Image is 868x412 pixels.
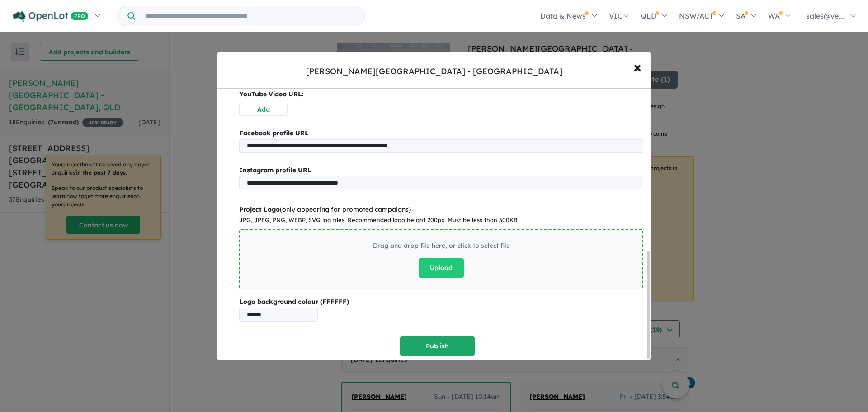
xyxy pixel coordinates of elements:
input: Try estate name, suburb, builder or developer [137,6,363,26]
div: JPG, JPEG, PNG, WEBP, SVG log files. Recommended logo height 200px. Must be less than 300KB [239,215,643,225]
div: (only appearing for promoted campaigns) [239,204,643,215]
div: [PERSON_NAME][GEOGRAPHIC_DATA] - [GEOGRAPHIC_DATA] [306,66,562,77]
b: Logo background colour (FFFFFF) [239,297,643,308]
span: sales@ve... [806,11,844,20]
b: Instagram profile URL [239,166,311,174]
b: Project Logo [239,205,280,213]
p: YouTube Video URL: [239,89,643,100]
button: Add [239,104,288,116]
b: Facebook profile URL [239,129,309,137]
div: Drag and drop file here, or click to select file [373,241,510,251]
button: Upload [419,258,464,278]
button: Publish [400,336,475,356]
span: × [633,57,642,76]
img: Openlot PRO Logo White [13,11,89,22]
